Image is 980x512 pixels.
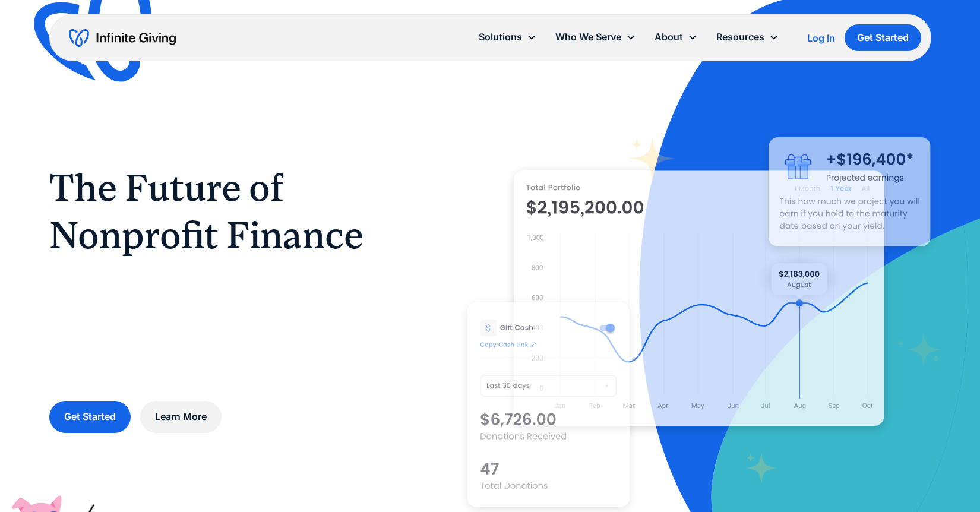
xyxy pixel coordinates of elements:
a: Log In [807,31,835,45]
img: nonprofit donation platform [514,170,884,426]
img: donation software for nonprofits [467,302,630,507]
a: Get Started [49,401,131,432]
a: home [69,29,176,48]
div: Resources [707,24,788,50]
a: Learn More [140,401,222,432]
img: fundraising star [896,331,943,368]
div: Log In [807,33,835,43]
div: About [655,29,683,45]
h1: The Future of Nonprofit Finance [49,164,420,259]
div: Resources [716,29,764,45]
div: Solutions [479,29,522,45]
div: Who We Serve [546,24,645,50]
a: Get Started [845,24,921,51]
p: Simplify cash management, investments, and complex donations with seamless technology and expert ... [49,273,420,383]
div: About [645,24,707,50]
div: Solutions [469,24,546,50]
div: Who We Serve [555,29,621,45]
